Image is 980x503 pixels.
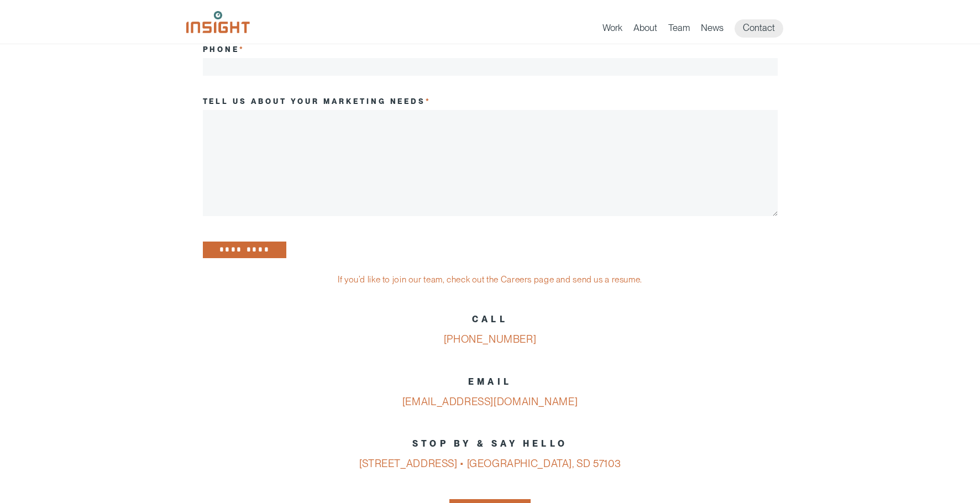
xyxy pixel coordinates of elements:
[735,19,783,38] a: Contact
[468,376,512,387] strong: EMAIL
[412,438,568,449] strong: STOP BY & SAY HELLO
[602,22,622,38] a: Work
[186,11,250,33] img: Insight Marketing Design
[633,22,657,38] a: About
[203,45,245,54] label: Phone
[472,314,508,324] strong: CALL
[701,22,724,38] a: News
[444,333,537,345] a: [PHONE_NUMBER]
[338,274,642,285] a: If you’d like to join our team, check out the Careers page and send us a resume.
[602,19,794,38] nav: primary navigation menu
[668,22,690,38] a: Team
[402,395,578,408] a: [EMAIL_ADDRESS][DOMAIN_NAME]
[203,97,432,106] label: Tell us about your marketing needs
[359,457,621,470] a: [STREET_ADDRESS] • [GEOGRAPHIC_DATA], SD 57103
